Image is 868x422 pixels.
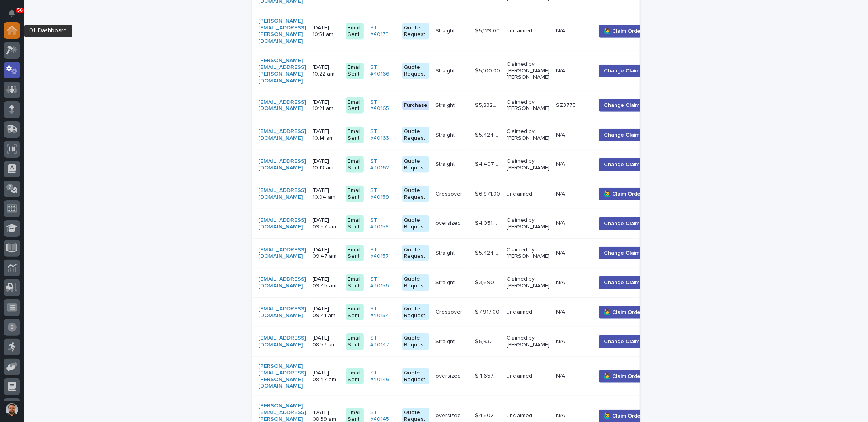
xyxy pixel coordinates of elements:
p: N/A [556,26,567,34]
p: [DATE] 10:14 am [313,128,340,142]
p: $ 4,502.00 [475,411,502,419]
button: 🙋‍♂️ Claim Order [599,306,648,319]
span: Change Claimer [604,67,645,75]
p: $ 5,424.00 [475,248,502,257]
a: ST #40162 [370,158,396,171]
p: [DATE] 10:04 am [313,187,340,201]
button: Change Claimer [599,247,650,259]
span: Change Claimer [604,338,645,346]
p: unclaimed [507,373,550,380]
button: Change Claimer [599,276,650,289]
p: $ 6,871.00 [475,189,502,198]
span: 🙋‍♂️ Claim Order [604,412,643,420]
div: Email Sent [346,215,364,232]
div: Email Sent [346,97,364,114]
p: [DATE] 10:22 am [313,64,340,78]
div: Quote Request [402,23,429,40]
p: Crossover [435,189,464,198]
span: Change Claimer [604,161,645,169]
p: N/A [556,189,567,198]
p: N/A [556,160,567,168]
button: 🙋‍♂️ Claim Order [599,25,648,38]
div: Email Sent [346,274,364,291]
a: [PERSON_NAME][EMAIL_ADDRESS][PERSON_NAME][DOMAIN_NAME] [259,363,306,390]
p: $ 7,917.00 [475,307,501,316]
p: $ 5,129.00 [475,26,501,34]
p: N/A [556,278,567,286]
div: Quote Request [402,304,429,321]
p: Straight [435,130,456,139]
p: $ 5,832.00 [475,337,502,345]
div: Email Sent [346,186,364,202]
p: SZ3775 [556,101,577,109]
button: Change Claimer [599,335,650,348]
a: [EMAIL_ADDRESS][DOMAIN_NAME] [259,158,306,171]
p: $ 4,051.00 [475,219,502,227]
p: unclaimed [507,191,550,198]
tr: [PERSON_NAME][EMAIL_ADDRESS][PERSON_NAME][DOMAIN_NAME] [DATE] 10:51 amEmail SentST #40173 Quote R... [252,11,663,51]
span: 🙋‍♂️ Claim Order [604,373,643,380]
p: Claimed by [PERSON_NAME] [507,276,550,289]
button: 🙋‍♂️ Claim Order [599,188,648,200]
p: Straight [435,66,456,74]
p: [DATE] 10:21 am [313,99,340,112]
button: Notifications [4,5,20,21]
p: [DATE] 09:41 am [313,306,340,319]
tr: [EMAIL_ADDRESS][DOMAIN_NAME] [DATE] 08:57 amEmail SentST #40147 Quote RequestStraightStraight $ 5... [252,327,663,357]
p: $ 4,407.00 [475,160,502,168]
p: N/A [556,66,567,74]
a: ST #40166 [370,64,396,78]
a: [PERSON_NAME][EMAIL_ADDRESS][PERSON_NAME][DOMAIN_NAME] [259,18,306,44]
p: Claimed by [PERSON_NAME] [PERSON_NAME] [507,61,550,81]
a: ST #40159 [370,187,396,201]
p: N/A [556,411,567,419]
p: $ 5,832.00 [475,101,502,109]
div: Notifications56 [10,10,20,22]
span: 🙋‍♂️ Claim Order [604,27,643,35]
tr: [EMAIL_ADDRESS][DOMAIN_NAME] [DATE] 10:21 amEmail SentST #40165 PurchaseStraightStraight $ 5,832.... [252,91,663,120]
p: Crossover [435,307,464,316]
a: [PERSON_NAME][EMAIL_ADDRESS][PERSON_NAME][DOMAIN_NAME] [259,57,306,84]
div: Quote Request [402,127,429,143]
a: [EMAIL_ADDRESS][DOMAIN_NAME] [259,306,306,319]
p: unclaimed [507,309,550,316]
p: Claimed by [PERSON_NAME] [507,158,550,171]
p: $ 3,690.00 [475,278,502,286]
span: Change Claimer [604,131,645,139]
p: N/A [556,337,567,345]
div: Email Sent [346,63,364,79]
tr: [EMAIL_ADDRESS][DOMAIN_NAME] [DATE] 09:41 amEmail SentST #40154 Quote RequestCrossoverCrossover $... [252,297,663,327]
a: [EMAIL_ADDRESS][DOMAIN_NAME] [259,217,306,230]
p: unclaimed [507,28,550,34]
a: ST #40163 [370,128,396,142]
p: Straight [435,278,456,286]
p: unclaimed [507,412,550,419]
div: Quote Request [402,156,429,173]
p: Straight [435,101,456,109]
a: ST #40157 [370,247,396,260]
p: [DATE] 09:45 am [313,276,340,289]
p: N/A [556,248,567,257]
button: Change Claimer [599,99,650,112]
div: Email Sent [346,368,364,385]
a: [EMAIL_ADDRESS][DOMAIN_NAME] [259,335,306,348]
a: ST #40147 [370,335,396,348]
span: Change Claimer [604,101,645,109]
div: Email Sent [346,245,364,262]
a: ST #40158 [370,217,396,230]
p: Claimed by [PERSON_NAME] [507,335,550,348]
div: Quote Request [402,63,429,79]
button: Change Claimer [599,158,650,171]
tr: [EMAIL_ADDRESS][DOMAIN_NAME] [DATE] 09:47 amEmail SentST #40157 Quote RequestStraightStraight $ 5... [252,238,663,268]
p: Straight [435,337,456,345]
p: [DATE] 09:57 am [313,217,340,230]
a: ST #40165 [370,99,396,112]
div: Email Sent [346,304,364,321]
div: Email Sent [346,156,364,173]
div: Quote Request [402,274,429,291]
a: ST #40173 [370,25,396,38]
div: Purchase [402,101,429,110]
p: Claimed by [PERSON_NAME] [507,99,550,112]
p: oversized [435,219,462,227]
p: oversized [435,371,462,380]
